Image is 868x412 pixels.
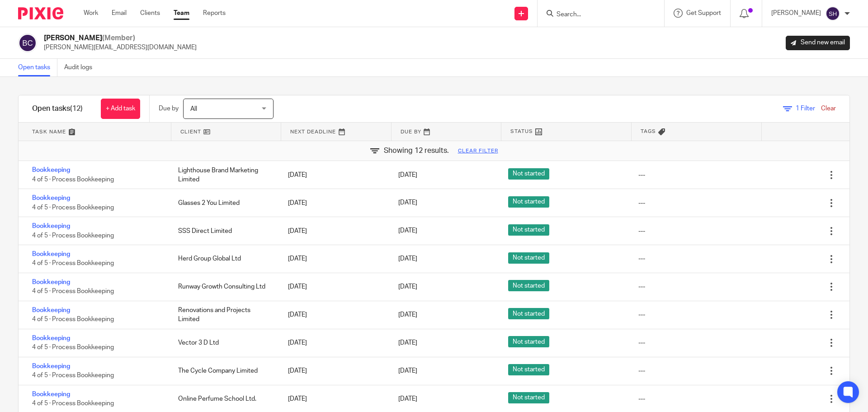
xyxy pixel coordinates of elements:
[190,106,197,112] span: All
[508,168,549,180] span: Not started
[101,99,140,119] a: + Add task
[32,260,114,267] span: 4 of 5 · Process Bookkeeping
[796,105,799,112] span: 1
[169,301,279,329] div: Renovations and Projects Limited
[44,33,197,43] h2: [PERSON_NAME]
[398,256,417,262] span: [DATE]
[821,105,836,112] a: Clear
[508,308,549,319] span: Not started
[174,9,189,18] a: Team
[169,390,279,408] div: Online Perfume School Ltd.
[279,306,389,324] div: [DATE]
[398,200,417,206] span: [DATE]
[203,9,226,18] a: Reports
[384,146,449,156] span: Showing 12 results.
[279,362,389,380] div: [DATE]
[18,59,57,76] a: Open tasks
[279,194,389,212] div: [DATE]
[638,254,645,263] div: ---
[638,366,645,375] div: ---
[44,43,197,52] p: [PERSON_NAME][EMAIL_ADDRESS][DOMAIN_NAME]
[398,284,417,290] span: [DATE]
[169,194,279,212] div: Glasses 2 You Limited
[508,280,549,291] span: Not started
[638,170,645,180] div: ---
[32,363,70,369] a: Bookkeeping
[32,167,70,173] a: Bookkeeping
[32,232,114,239] span: 4 of 5 · Process Bookkeeping
[508,252,549,264] span: Not started
[279,390,389,408] div: [DATE]
[112,9,127,18] a: Email
[32,316,114,322] span: 4 of 5 · Process Bookkeeping
[279,222,389,240] div: [DATE]
[508,392,549,403] span: Not started
[279,166,389,184] div: [DATE]
[32,279,70,285] a: Bookkeeping
[32,307,70,313] a: Bookkeeping
[169,250,279,268] div: Herd Group Global Ltd
[18,7,63,19] img: Pixie
[398,312,417,318] span: [DATE]
[398,396,417,402] span: [DATE]
[32,335,70,341] a: Bookkeeping
[638,394,645,403] div: ---
[508,196,549,208] span: Not started
[64,59,99,76] a: Audit logs
[826,6,840,21] img: svg%3E
[398,228,417,234] span: [DATE]
[796,105,815,112] span: Filter
[398,340,417,346] span: [DATE]
[32,391,70,398] a: Bookkeeping
[686,10,721,16] span: Get Support
[279,250,389,268] div: [DATE]
[169,161,279,189] div: Lighthouse Brand Marketing Limited
[638,310,645,319] div: ---
[102,34,135,42] span: (Member)
[398,172,417,178] span: [DATE]
[159,104,179,113] p: Due by
[18,33,37,52] img: svg%3E
[32,289,114,295] span: 4 of 5 · Process Bookkeeping
[771,9,821,18] p: [PERSON_NAME]
[458,147,498,155] a: Clear filter
[32,344,114,350] span: 4 of 5 · Process Bookkeeping
[641,128,656,135] span: Tags
[32,223,70,229] a: Bookkeeping
[84,9,98,18] a: Work
[398,368,417,374] span: [DATE]
[508,224,549,236] span: Not started
[32,251,70,257] a: Bookkeeping
[169,278,279,296] div: Runway Growth Consulting Ltd
[140,9,160,18] a: Clients
[32,176,114,183] span: 4 of 5 · Process Bookkeeping
[508,336,549,347] span: Not started
[638,227,645,236] div: ---
[508,364,549,375] span: Not started
[169,222,279,240] div: SSS Direct Limited
[510,128,533,135] span: Status
[32,204,114,211] span: 4 of 5 · Process Bookkeeping
[32,372,114,379] span: 4 of 5 · Process Bookkeeping
[32,104,83,114] h1: Open tasks
[32,400,114,407] span: 4 of 5 · Process Bookkeeping
[279,334,389,352] div: [DATE]
[638,282,645,291] div: ---
[556,11,637,19] input: Search
[279,278,389,296] div: [DATE]
[638,338,645,347] div: ---
[70,105,83,112] span: (12)
[169,334,279,352] div: Vector 3 D Ltd
[786,36,850,50] a: Send new email
[32,195,70,201] a: Bookkeeping
[638,199,645,208] div: ---
[169,362,279,380] div: The Cycle Company Limited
